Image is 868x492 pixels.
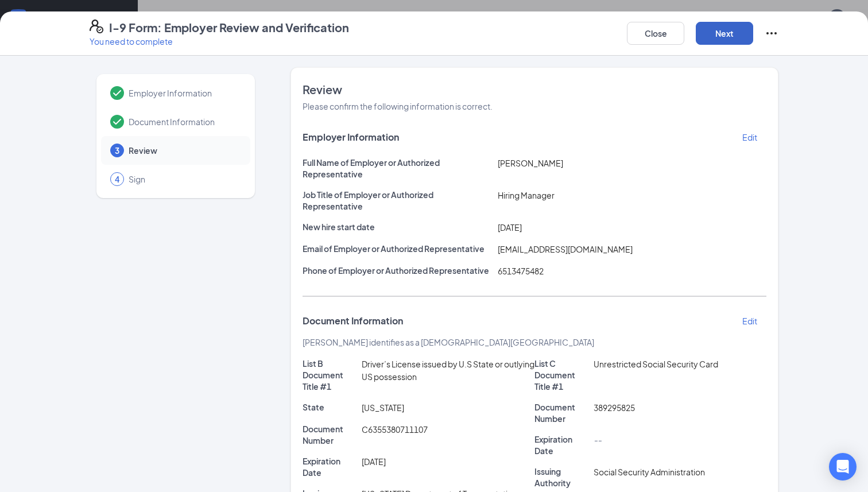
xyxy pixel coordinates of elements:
[362,424,428,435] span: C6355380711107
[534,358,589,392] p: List C Document Title #1
[90,36,349,47] p: You need to complete
[534,466,589,489] p: Issuing Authority
[498,244,633,254] span: [EMAIL_ADDRESS][DOMAIN_NAME]
[303,265,493,276] p: Phone of Employer or Authorized Representative
[303,337,594,347] span: [PERSON_NAME] identifies as a [DEMOGRAPHIC_DATA][GEOGRAPHIC_DATA]
[110,86,124,100] svg: Checkmark
[362,359,534,382] span: Driver’s License issued by U.S State or outlying US possession
[90,20,103,33] svg: FormI9EVerifyIcon
[303,221,493,233] p: New hire start date
[303,157,493,180] p: Full Name of Employer or Authorized Representative
[109,20,349,36] h4: I-9 Form: Employer Review and Verification
[362,456,386,467] span: [DATE]
[534,433,589,456] p: Expiration Date
[498,158,563,168] span: [PERSON_NAME]
[498,266,544,276] span: 6513475482
[129,87,239,99] span: Employer Information
[129,116,239,127] span: Document Information
[765,26,778,40] svg: Ellipses
[594,359,718,369] span: Unrestricted Social Security Card
[362,402,404,413] span: [US_STATE]
[115,145,119,156] span: 3
[594,402,635,413] span: 389295825
[303,455,357,478] p: Expiration Date
[303,131,399,143] span: Employer Information
[594,435,602,445] span: --
[115,173,119,185] span: 4
[742,131,757,143] p: Edit
[303,358,357,392] p: List B Document Title #1
[534,401,589,424] p: Document Number
[303,243,493,254] p: Email of Employer or Authorized Representative
[129,173,239,185] span: Sign
[627,22,684,45] button: Close
[696,22,753,45] button: Next
[110,115,124,129] svg: Checkmark
[829,453,857,481] div: Open Intercom Messenger
[303,423,357,446] p: Document Number
[498,222,522,233] span: [DATE]
[594,467,705,477] span: Social Security Administration
[303,401,357,413] p: State
[303,82,766,98] span: Review
[498,190,555,200] span: Hiring Manager
[303,189,493,212] p: Job Title of Employer or Authorized Representative
[303,101,493,111] span: Please confirm the following information is correct.
[303,315,403,327] span: Document Information
[129,145,239,156] span: Review
[742,315,757,327] p: Edit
